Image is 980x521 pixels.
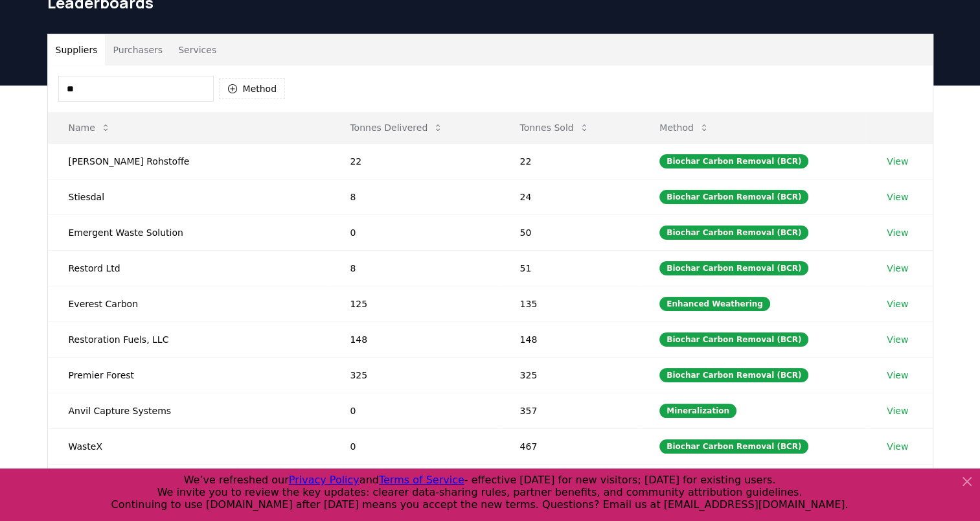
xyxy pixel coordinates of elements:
[48,34,106,65] button: Suppliers
[329,179,499,214] td: 8
[887,226,908,239] a: View
[48,464,330,500] td: [PERSON_NAME] Pflege Dienst APD Flaach
[887,262,908,275] a: View
[659,226,808,240] div: Biochar Carbon Removal (BCR)
[887,333,908,346] a: View
[499,321,639,357] td: 148
[499,214,639,250] td: 50
[48,393,330,428] td: Anvil Capture Systems
[329,250,499,286] td: 8
[659,439,808,454] div: Biochar Carbon Removal (BCR)
[58,115,121,141] button: Name
[509,115,599,141] button: Tonnes Sold
[48,179,330,214] td: Stiesdal
[659,332,808,347] div: Biochar Carbon Removal (BCR)
[48,357,330,393] td: Premier Forest
[329,464,499,500] td: 500
[329,143,499,179] td: 22
[887,297,908,310] a: View
[499,286,639,321] td: 135
[170,34,224,65] button: Services
[219,78,286,99] button: Method
[659,154,808,168] div: Biochar Carbon Removal (BCR)
[499,143,639,179] td: 22
[499,393,639,428] td: 357
[887,404,908,417] a: View
[499,357,639,393] td: 325
[499,428,639,464] td: 467
[659,190,808,204] div: Biochar Carbon Removal (BCR)
[329,321,499,357] td: 148
[339,115,453,141] button: Tonnes Delivered
[659,297,770,311] div: Enhanced Weathering
[48,143,330,179] td: [PERSON_NAME] Rohstoffe
[329,357,499,393] td: 325
[48,321,330,357] td: Restoration Fuels, LLC
[499,464,639,500] td: 500
[659,368,808,382] div: Biochar Carbon Removal (BCR)
[887,440,908,453] a: View
[887,191,908,203] a: View
[649,115,720,141] button: Method
[329,214,499,250] td: 0
[887,369,908,382] a: View
[499,250,639,286] td: 51
[48,286,330,321] td: Everest Carbon
[499,179,639,214] td: 24
[48,250,330,286] td: Restord Ltd
[105,34,170,65] button: Purchasers
[887,155,908,168] a: View
[329,393,499,428] td: 0
[659,261,808,275] div: Biochar Carbon Removal (BCR)
[48,428,330,464] td: WasteX
[48,214,330,250] td: Emergent Waste Solution
[659,404,736,418] div: Mineralization
[329,286,499,321] td: 125
[329,428,499,464] td: 0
